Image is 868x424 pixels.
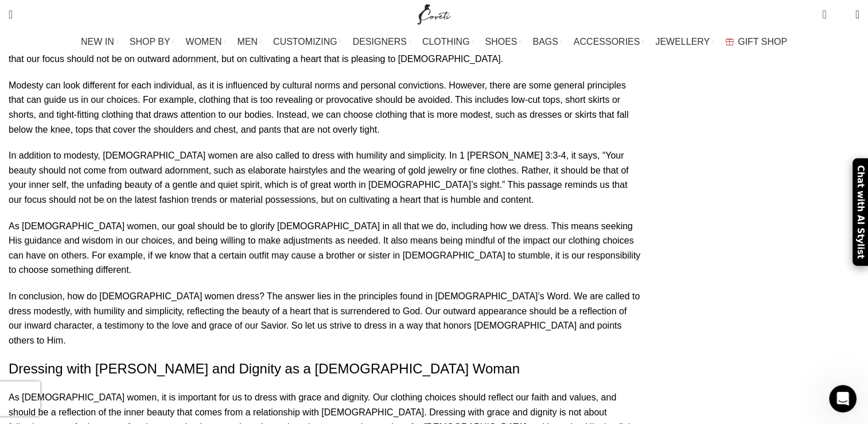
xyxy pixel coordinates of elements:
[816,3,832,26] a: 0
[353,36,407,47] span: DESIGNERS
[9,359,643,379] h2: Dressing with [PERSON_NAME] and Dignity as a [DEMOGRAPHIC_DATA] Woman
[829,385,857,413] iframe: Intercom live chat
[655,30,714,53] a: JEWELLERY
[3,3,18,26] a: Search
[9,219,643,277] p: As [DEMOGRAPHIC_DATA] women, our goal should be to glorify [DEMOGRAPHIC_DATA] in all that we do, ...
[9,148,643,207] p: In addition to modesty, [DEMOGRAPHIC_DATA] women are also called to dress with humility and simpl...
[422,36,470,47] span: CLOTHING
[9,78,643,137] p: Modesty can look different for each individual, as it is influenced by cultural norms and persona...
[130,36,170,47] span: SHOP BY
[353,30,411,53] a: DESIGNERS
[273,30,341,53] a: CUSTOMIZING
[186,36,222,47] span: WOMEN
[9,289,643,348] p: In conclusion, how do [DEMOGRAPHIC_DATA] women dress? The answer lies in the principles found in ...
[186,30,226,53] a: WOMEN
[738,36,787,47] span: GIFT SHOP
[81,36,114,47] span: NEW IN
[532,36,558,47] span: BAGS
[3,30,865,53] div: Main navigation
[532,30,562,53] a: BAGS
[655,36,710,47] span: JEWELLERY
[823,6,832,14] span: 0
[422,30,474,53] a: CLOTHING
[238,36,258,47] span: MEN
[485,36,517,47] span: SHOES
[838,11,846,20] span: 0
[273,36,337,47] span: CUSTOMIZING
[835,3,847,26] div: My Wishlist
[485,30,521,53] a: SHOES
[415,9,453,18] a: Site logo
[725,38,734,45] img: GiftBag
[574,36,640,47] span: ACCESSORIES
[81,30,118,53] a: NEW IN
[574,30,644,53] a: ACCESSORIES
[725,30,787,53] a: GIFT SHOP
[130,30,174,53] a: SHOP BY
[238,30,262,53] a: MEN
